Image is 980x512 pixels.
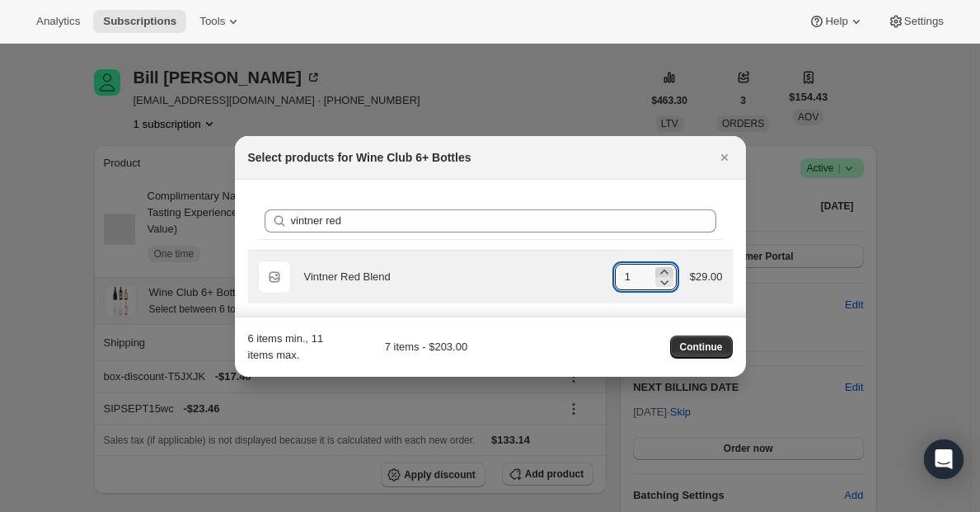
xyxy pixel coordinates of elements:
button: Tools [190,10,251,33]
button: Settings [878,10,954,33]
button: Analytics [26,10,90,33]
div: 6 items min., 11 items max. [248,331,327,364]
span: Tools [199,15,225,28]
button: Help [799,10,874,33]
button: Continue [670,336,733,359]
div: Open Intercom Messenger [924,439,964,479]
div: $29.00 [690,269,723,285]
button: Close [713,146,736,169]
h2: Select products for Wine Club 6+ Bottles [248,149,471,166]
input: Search products [291,209,716,233]
span: Analytics [36,15,80,28]
div: Vintner Red Blend [304,269,602,285]
div: 7 items - $203.00 [334,339,467,355]
span: Subscriptions [103,15,176,28]
button: Subscriptions [93,10,186,33]
span: Settings [904,15,944,28]
span: Continue [680,341,723,354]
span: Help [825,15,847,28]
